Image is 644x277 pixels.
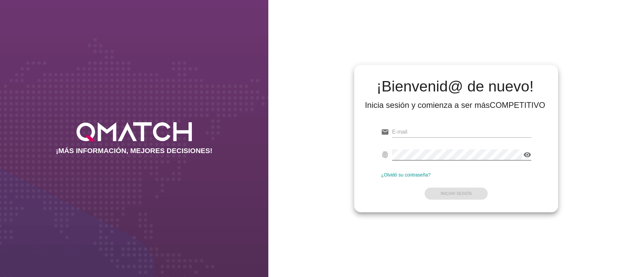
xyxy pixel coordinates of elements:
[381,128,389,136] i: email
[392,127,531,137] input: E-mail
[523,151,531,159] i: visibility
[56,147,213,155] h2: ¡MÁS INFORMACIÓN, MEJORES DECISIONES!
[381,151,389,159] i: fingerprint
[490,100,545,110] strong: COMPETITIVO
[365,100,545,111] div: Inicia sesión y comienza a ser más
[365,78,545,94] h2: ¡Bienvenid@ de nuevo!
[381,172,431,178] a: ¿Olvidó su contraseña?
